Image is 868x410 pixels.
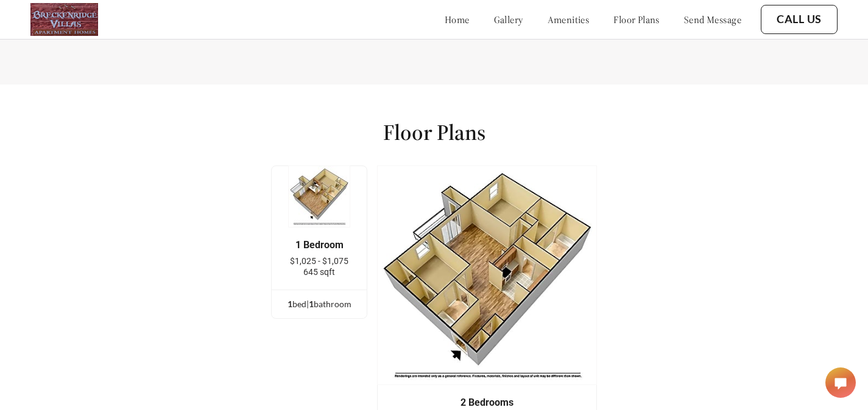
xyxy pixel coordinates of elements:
img: example [288,165,350,228]
h1: Floor Plans [383,119,485,146]
a: floor plans [613,13,660,26]
a: gallery [494,13,523,26]
img: logo.png [30,3,98,36]
div: bed | bathroom [272,297,367,311]
span: 645 sqft [303,267,335,277]
a: amenities [548,13,590,26]
span: 1 [288,299,292,309]
a: home [445,13,470,26]
a: send message [684,13,741,26]
img: example [377,165,597,385]
div: 2 Bedrooms [396,397,578,408]
a: Call Us [777,13,822,26]
button: Call Us [761,5,838,34]
span: $1,025 - $1,075 [290,256,348,266]
span: 1 [309,299,314,309]
div: 1 Bedroom [290,240,348,251]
